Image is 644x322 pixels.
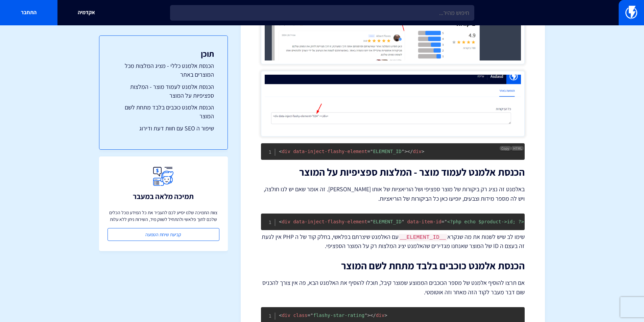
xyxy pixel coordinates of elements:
[407,219,442,224] span: data-item-id
[442,219,444,224] span: =
[399,234,447,241] code: __ELEMENT_ID__
[524,219,527,224] span: "
[367,219,405,224] span: ELEMENT_ID
[364,313,367,318] span: "
[261,167,525,178] h2: הכנסת אלמנט לעמוד מוצר - המלצות ספציפיות על המוצר
[367,149,370,154] span: =
[500,146,511,151] button: Copy
[402,149,404,154] span: "
[279,149,290,154] span: div
[370,219,373,224] span: "
[279,219,290,224] span: div
[113,49,214,58] h3: תוכן
[113,124,214,133] a: שיפור ה SEO עם חוות דעת ודירוג
[501,146,509,151] span: Copy
[108,228,219,241] a: קביעת שיחת הטמעה
[422,149,424,154] span: >
[384,313,387,318] span: >
[279,149,282,154] span: <
[170,5,474,21] input: חיפוש מהיר...
[108,209,219,223] p: צוות התמיכה שלנו יסייע לכם להעביר את כל המידע מכל הכלים שלכם לתוך פלאשי ולהתחיל לשווק מיד, השירות...
[261,278,525,297] p: אם תרצו להוסיף אלמנט של מספר הכוכבים הממוצע שמוצר קיבל, תוכלו להוסיף את האלמנט הבא, פה אין צורך ל...
[367,313,370,318] span: >
[293,219,367,224] span: data-inject-flashy-element
[113,61,214,79] a: הכנסת אלמנט כללי - מציג המלצות מכל המוצרים באתר
[370,313,376,318] span: </
[407,149,422,154] span: div
[444,219,447,224] span: "
[402,219,404,224] span: "
[370,313,384,318] span: div
[308,313,367,318] span: flashy-star-rating
[511,146,524,151] span: HTML
[293,149,367,154] span: data-inject-flashy-element
[442,219,527,224] span: <?php echo $product->id; ?>
[367,219,370,224] span: =
[367,149,405,154] span: ELEMENT_ID
[404,149,407,154] span: >
[113,82,214,100] a: הכנסת אלמנט לעמוד מוצר - המלצות ספציפיות על המוצר
[279,313,282,318] span: <
[261,232,525,250] p: שימו לב שיש לשנות את מה שנקרא עם האלמנט שיצרתם בפלאשי, בחלק קוד של ה PHP אין לגעת זה בעצם ה ID של...
[293,313,307,318] span: class
[261,260,525,271] h2: הכנסת אלמנט כוכבים בלבד מתחת לשם המוצר
[370,149,373,154] span: "
[310,313,313,318] span: "
[261,184,525,203] p: באלמנט זה נציג רק ביקורות של מוצר ספציפי ושל הוריאציות של אותו [PERSON_NAME]. זה אומר שאם יש לנו ...
[133,192,194,200] h3: תמיכה מלאה במעבר
[113,103,214,120] a: הכנסת אלמנט כוכבים בלבד מתחת לשם המוצר
[308,313,310,318] span: =
[279,313,290,318] span: div
[279,219,282,224] span: <
[407,149,413,154] span: </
